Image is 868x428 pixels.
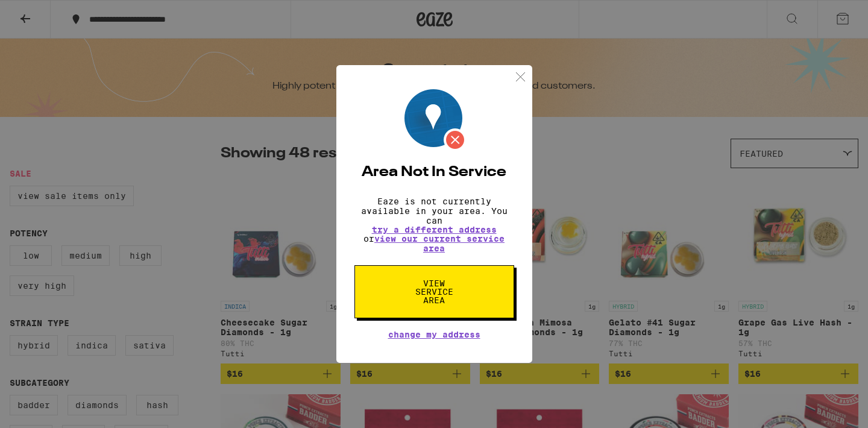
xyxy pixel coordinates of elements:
[374,234,505,253] a: view our current service area
[354,165,514,180] h2: Area Not In Service
[354,197,514,253] p: Eaze is not currently available in your area. You can or
[354,265,514,318] button: View Service Area
[404,89,467,151] img: Location
[403,279,465,304] span: View Service Area
[388,330,480,339] button: Change My Address
[354,279,514,288] a: View Service Area
[513,69,528,84] img: close.svg
[372,225,497,234] button: try a different address
[7,8,87,18] span: Hi. Need any help?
